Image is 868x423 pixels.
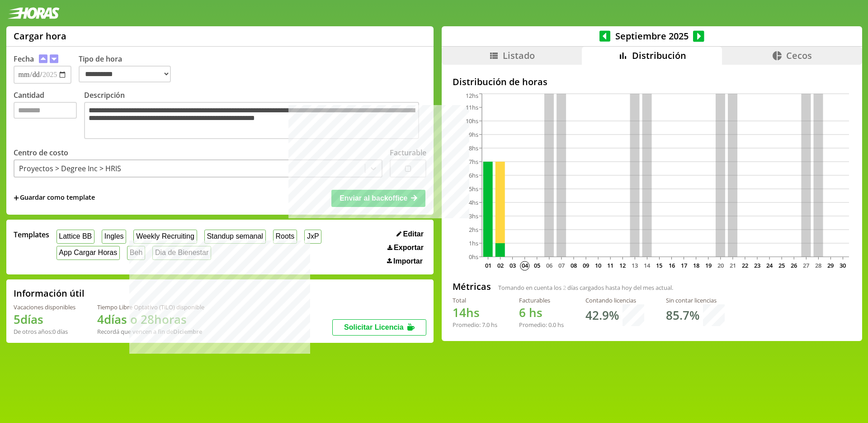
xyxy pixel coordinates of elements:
span: +Guardar como template [14,193,95,203]
text: 24 [766,261,773,269]
text: 04 [521,261,528,269]
img: logotipo [7,7,60,19]
button: Solicitar Licencia [332,319,426,336]
tspan: 12hs [466,91,478,100]
span: 6 [519,304,526,321]
text: 01 [485,261,491,269]
button: Weekly Recruiting [133,230,197,244]
tspan: 4hs [469,198,478,207]
span: Exportar [394,244,424,252]
text: 27 [803,261,809,269]
label: Facturable [390,148,426,158]
span: 0.0 [548,321,556,329]
span: 2 [563,284,566,292]
text: 16 [668,261,675,269]
span: Editar [403,230,424,238]
text: 21 [729,261,736,269]
text: 07 [558,261,564,269]
div: Facturables [519,296,564,304]
span: 14 [453,304,466,321]
button: Editar [394,230,426,239]
tspan: 10hs [466,117,478,125]
button: Exportar [385,243,426,252]
tspan: 7hs [469,158,478,166]
text: 05 [533,261,540,269]
text: 26 [791,261,797,269]
label: Descripción [84,90,426,141]
span: Listado [503,49,535,62]
text: 25 [778,261,785,269]
div: De otros años: 0 días [14,327,75,336]
div: Proyectos > Degree Inc > HRIS [19,163,121,173]
div: Sin contar licencias [666,296,725,304]
h1: 5 días [14,311,75,327]
span: Septiembre 2025 [610,30,693,42]
div: Vacaciones disponibles [14,303,75,311]
text: 02 [497,261,503,269]
h2: Distribución de horas [453,76,851,88]
button: Enviar al backoffice [331,190,425,207]
h1: Cargar hora [14,30,66,42]
tspan: 8hs [469,144,478,152]
text: 03 [509,261,515,269]
h2: Métricas [453,280,491,293]
button: Dia de Bienestar [152,246,211,260]
text: 29 [827,261,834,269]
span: Tomando en cuenta los días cargados hasta hoy del mes actual. [498,284,673,292]
tspan: 6hs [469,171,478,179]
div: Promedio: hs [453,321,497,329]
text: 18 [693,261,699,269]
tspan: 0hs [469,253,478,261]
text: 11 [607,261,613,269]
text: 12 [619,261,626,269]
text: 23 [754,261,760,269]
div: Tiempo Libre Optativo (TiLO) disponible [97,303,204,311]
text: 13 [632,261,638,269]
text: 06 [546,261,552,269]
span: 7.0 [482,321,490,329]
div: Promedio: hs [519,321,564,329]
h1: hs [519,304,564,321]
text: 20 [717,261,723,269]
label: Centro de costo [14,148,68,158]
span: Templates [14,230,49,240]
label: Fecha [14,54,34,64]
button: Standup semanal [204,230,266,244]
button: Beh [127,246,145,260]
textarea: Descripción [84,102,419,139]
text: 28 [815,261,821,269]
span: Enviar al backoffice [340,194,407,202]
h1: 42.9 % [585,307,619,323]
div: Recordá que vencen a fin de [97,327,204,336]
tspan: 1hs [469,239,478,247]
span: Cecos [786,49,812,62]
h1: 85.7 % [666,307,699,323]
div: Contando licencias [585,296,644,304]
input: Cantidad [14,102,77,119]
span: Distribución [632,49,686,62]
h1: hs [453,304,497,321]
tspan: 2hs [469,226,478,234]
tspan: 11hs [466,103,478,111]
text: 14 [644,261,651,269]
button: Roots [273,230,297,244]
text: 10 [595,261,601,269]
button: Lattice BB [57,230,95,244]
text: 15 [656,261,662,269]
span: Solicitar Licencia [344,323,404,331]
button: Ingles [102,230,126,244]
span: Importar [393,257,423,265]
b: Diciembre [173,327,202,336]
div: Total [453,296,497,304]
label: Cantidad [14,90,84,141]
button: App Cargar Horas [57,246,120,260]
text: 08 [571,261,577,269]
select: Tipo de hora [79,66,171,82]
tspan: 9hs [469,130,478,139]
tspan: 5hs [469,185,478,193]
h1: 4 días o 28 horas [97,311,204,327]
button: JxP [304,230,321,244]
text: 19 [705,261,711,269]
h2: Información útil [14,287,85,299]
label: Tipo de hora [79,54,178,84]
